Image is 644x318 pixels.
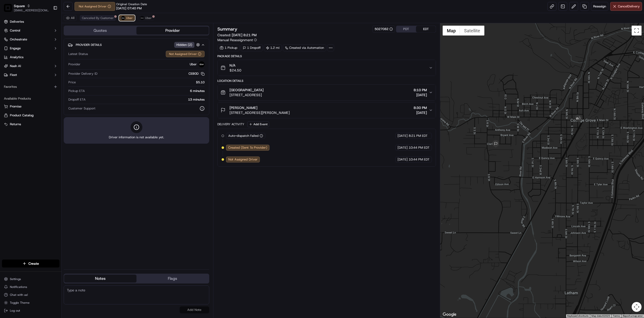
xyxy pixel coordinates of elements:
a: Promise [4,104,57,109]
span: Created: [217,33,257,37]
span: Fleet [10,73,17,77]
img: Nash [5,5,15,15]
span: [DATE] [414,92,427,97]
div: 6 minutes [87,89,205,93]
button: All [64,15,77,21]
button: Promise [2,103,59,110]
button: Show street map [443,26,460,35]
img: Square [4,4,12,12]
div: Location Details [217,79,436,83]
span: [DATE] 8:21 PM [232,33,257,37]
button: Not Assigned Driver [75,2,115,11]
span: Notifications [10,285,27,289]
span: Driver information is not available yet. [109,135,164,140]
span: Pickup ETA [68,89,85,93]
button: Hidden (2) [174,42,201,48]
button: CancelDelivery [610,2,642,11]
span: Hidden ( 2 ) [176,43,192,47]
span: Engage [10,46,21,51]
img: uber-new-logo.jpeg [199,61,205,67]
div: Package Details [217,54,436,58]
button: 5027082 [375,27,393,31]
div: 13 minutes [88,97,205,102]
span: [DATE] [398,145,408,150]
span: [DATE] 07:40 PM [116,6,142,11]
a: Open this area in Google Maps (opens a new window) [441,311,458,318]
button: Start new chat [84,49,90,55]
button: Add Event [247,121,269,127]
p: Welcome 👋 [5,20,90,28]
input: Got a question? Start typing here... [13,32,89,37]
span: 8:30 PM [414,105,427,110]
span: Chat with us! [10,293,28,297]
span: Analytics [10,55,23,59]
button: Quotes [64,27,136,35]
span: [DATE] [398,134,408,138]
span: Uber [145,16,152,20]
a: Analytics [2,53,59,61]
button: Toggle fullscreen view [632,26,642,35]
a: 💻API Documentation [40,70,81,79]
a: Report a map error [623,315,643,317]
button: Square [14,3,25,8]
span: Reassign [593,4,606,9]
span: Not Assigned Driver [228,157,258,162]
span: 8:21 PM EDT [409,134,428,138]
button: Manual Reassignment [217,37,257,42]
button: Returns [2,120,59,128]
button: Control [2,27,59,35]
span: Provider Details [76,43,102,47]
button: Reassign [591,2,608,11]
a: Deliveries [2,18,59,26]
button: SquareSquare[EMAIL_ADDRESS][DOMAIN_NAME] [2,2,51,14]
div: 2 [492,140,500,148]
a: Product Catalog [4,113,57,118]
div: 1 [573,115,581,123]
button: Orchestrate [2,35,59,43]
a: Terms (opens in new tab) [613,315,620,317]
span: Uber [190,62,197,67]
span: [STREET_ADDRESS] [229,92,264,97]
button: Uber [119,15,135,21]
span: Deliveries [10,19,24,24]
div: 💻 [42,72,46,76]
span: Original Creation Date [116,2,147,6]
div: 1.2 mi [264,44,282,51]
div: We're available if you need us! [17,52,62,56]
button: Uber [138,15,154,21]
div: Available Products [2,95,59,103]
span: Promise [10,104,21,109]
span: [EMAIL_ADDRESS][DOMAIN_NAME] [14,8,49,12]
span: Provider Delivery ID [68,71,97,76]
span: Provider [68,62,80,67]
button: Chat with us! [2,291,59,298]
div: Created via Automation [283,44,326,51]
button: Settings [2,276,59,283]
button: Provider DetailsHidden (2) [68,41,205,49]
button: Log out [2,307,59,314]
div: 📗 [5,72,9,76]
div: Favorites [2,83,59,91]
span: [GEOGRAPHIC_DATA] [229,88,264,92]
span: 8:10 PM [414,88,427,92]
button: [PERSON_NAME][STREET_ADDRESS][PERSON_NAME]8:30 PM[DATE] [218,102,436,118]
span: Map data ©2025 [591,315,610,317]
button: Notes [64,275,136,283]
span: Returns [10,122,21,126]
button: Not Assigned Driver [166,51,205,57]
span: Product Catalog [10,113,34,118]
span: API Documentation [47,72,79,77]
span: [DATE] [414,110,427,115]
span: Knowledge Base [10,72,38,77]
span: Create [28,261,39,266]
button: Show satellite imagery [460,26,484,35]
button: Provider [136,27,209,35]
img: Google [441,311,458,318]
button: Keyboard shortcuts [567,314,588,318]
span: [DATE] [398,157,408,162]
div: 1 Dropoff [241,44,263,51]
img: uber-new-logo.jpeg [121,16,125,20]
span: Auto-dispatch Failed [228,134,259,138]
